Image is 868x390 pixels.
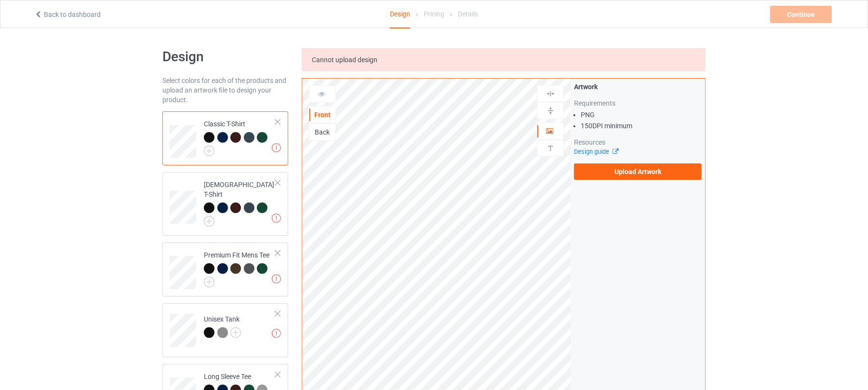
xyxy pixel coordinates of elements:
span: Cannot upload design [312,56,377,64]
h1: Design [162,48,288,66]
div: Back [309,127,335,137]
img: svg+xml;base64,PD94bWwgdmVyc2lvbj0iMS4wIiBlbmNvZGluZz0iVVRGLTgiPz4KPHN2ZyB3aWR0aD0iMjJweCIgaGVpZ2... [230,327,241,338]
li: 150 DPI minimum [581,121,702,131]
div: Resources [574,137,702,147]
img: svg%3E%0A [546,144,555,153]
div: Unisex Tank [204,314,241,337]
li: PNG [581,110,702,120]
div: [DEMOGRAPHIC_DATA] T-Shirt [204,180,276,223]
div: Unisex Tank [162,303,288,357]
div: Design [390,0,410,28]
div: Premium Fit Mens Tee [204,250,276,284]
img: svg+xml;base64,PD94bWwgdmVyc2lvbj0iMS4wIiBlbmNvZGluZz0iVVRGLTgiPz4KPHN2ZyB3aWR0aD0iMjJweCIgaGVpZ2... [204,216,214,227]
img: exclamation icon [272,274,281,283]
img: svg%3E%0A [546,89,555,98]
div: Requirements [574,98,702,108]
img: exclamation icon [272,143,281,152]
div: Front [309,110,335,120]
img: exclamation icon [272,329,281,338]
div: Select colors for each of the products and upload an artwork file to design your product. [162,76,288,105]
img: svg+xml;base64,PD94bWwgdmVyc2lvbj0iMS4wIiBlbmNvZGluZz0iVVRGLTgiPz4KPHN2ZyB3aWR0aD0iMjJweCIgaGVpZ2... [204,146,214,156]
div: Details [458,0,478,27]
label: Upload Artwork [574,163,702,180]
div: Artwork [574,82,702,92]
div: [DEMOGRAPHIC_DATA] T-Shirt [162,172,288,236]
div: Pricing [424,0,444,27]
a: Design guide [574,148,618,155]
img: svg%3E%0A [546,106,555,115]
a: Back to dashboard [34,11,101,18]
img: svg+xml;base64,PD94bWwgdmVyc2lvbj0iMS4wIiBlbmNvZGluZz0iVVRGLTgiPz4KPHN2ZyB3aWR0aD0iMjJweCIgaGVpZ2... [204,277,214,287]
div: Classic T-Shirt [162,111,288,165]
img: exclamation icon [272,214,281,223]
div: Premium Fit Mens Tee [162,242,288,296]
img: heather_texture.png [217,327,228,338]
div: Classic T-Shirt [204,119,276,153]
